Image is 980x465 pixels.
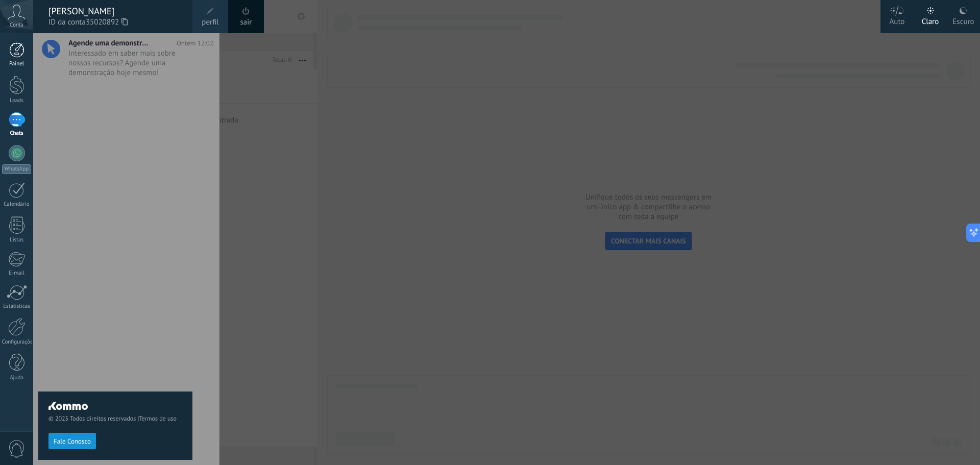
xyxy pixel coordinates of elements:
a: sair [240,17,252,28]
div: Claro [922,7,939,33]
div: E-mail [2,270,32,277]
div: Escuro [952,7,974,33]
div: Auto [890,7,905,33]
span: ID da conta [48,17,182,28]
div: Painel [2,61,32,67]
a: Fale Conosco [48,437,96,445]
div: Estatísticas [2,303,32,310]
div: Calendário [2,201,32,208]
div: Ajuda [2,375,32,381]
span: Fale Conosco [54,438,91,445]
a: Termos de uso [139,415,176,423]
div: Leads [2,97,32,104]
div: Configurações [2,339,32,346]
span: © 2025 Todos direitos reservados | [48,415,182,423]
span: perfil [202,17,218,28]
div: [PERSON_NAME] [48,6,182,17]
button: Fale Conosco [48,433,96,449]
div: Listas [2,237,32,243]
span: Conta [10,22,23,29]
div: WhatsApp [2,164,31,174]
div: Chats [2,130,32,137]
span: 35020892 [86,17,128,28]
